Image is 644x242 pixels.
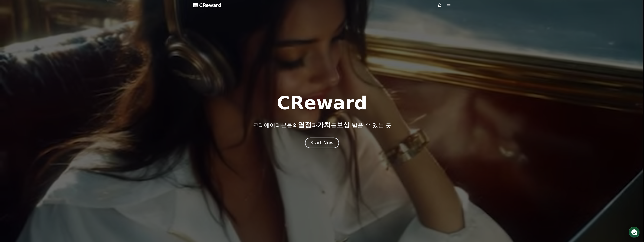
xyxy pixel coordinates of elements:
[336,121,350,129] span: 보상
[253,121,391,129] p: 크리에이터분들의 과 를 받을 수 있는 곳
[12,125,14,128] span: 홈
[277,94,367,112] h1: CReward
[298,121,312,129] span: 열정
[58,125,63,128] span: 설정
[310,140,334,146] div: Start Now
[193,2,221,8] a: CReward
[306,142,338,145] a: Start Now
[1,119,25,129] a: 홈
[49,119,72,129] a: 설정
[305,138,339,148] button: Start Now
[25,119,49,129] a: 대화
[34,125,39,128] span: 대화
[199,2,221,8] span: CReward
[317,121,331,129] span: 가치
